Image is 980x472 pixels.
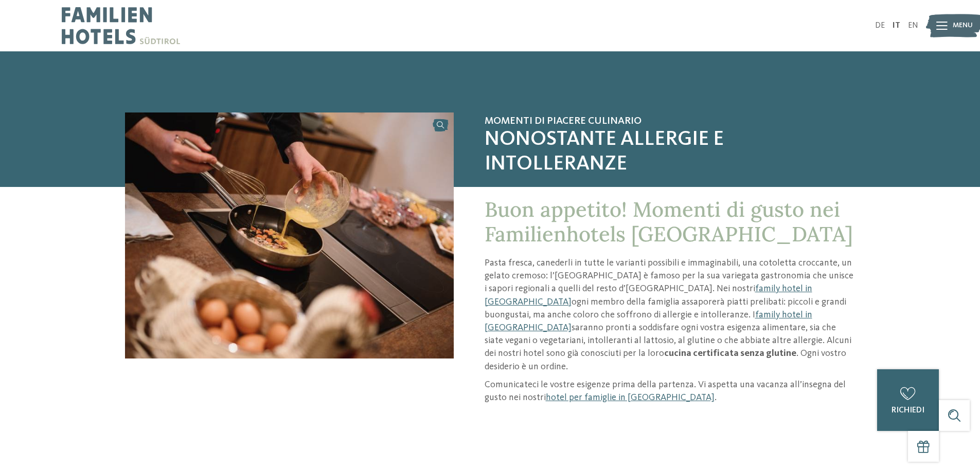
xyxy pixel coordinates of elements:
[546,393,715,402] a: hotel per famiglie in [GEOGRAPHIC_DATA]
[485,310,812,332] a: family hotel in [GEOGRAPHIC_DATA]
[892,406,924,414] span: richiedi
[125,112,454,358] img: Hotel senza glutine in Alto Adige
[877,369,939,431] a: richiedi
[908,22,918,30] a: EN
[893,22,900,30] a: IT
[485,284,812,306] a: family hotel in [GEOGRAPHIC_DATA]
[875,22,885,30] a: DE
[485,127,856,177] span: nonostante allergie e intolleranze
[485,257,856,373] p: Pasta fresca, canederli in tutte le varianti possibili e immaginabili, una cotoletta croccante, u...
[485,379,856,404] p: Comunicateci le vostre esigenze prima della partenza. Vi aspetta una vacanza all’insegna del gust...
[664,349,796,358] strong: cucina certificata senza glutine
[485,115,856,127] span: Momenti di piacere culinario
[485,196,853,247] span: Buon appetito! Momenti di gusto nei Familienhotels [GEOGRAPHIC_DATA]
[953,21,973,31] span: Menu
